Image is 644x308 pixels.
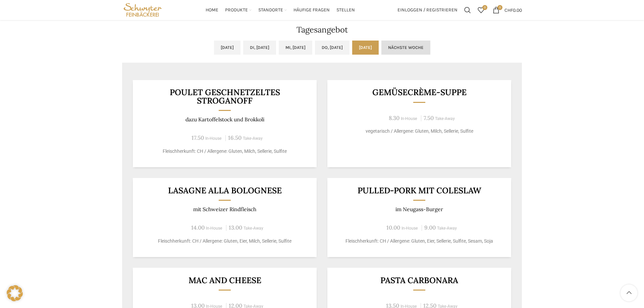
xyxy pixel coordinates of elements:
span: 13.00 [229,224,242,231]
a: Einloggen / Registrieren [394,3,461,17]
span: Häufige Fragen [293,7,330,13]
a: 0 CHF0.00 [489,3,525,17]
h3: Pasta Carbonara [336,276,503,285]
span: Take-Away [244,226,263,231]
p: im Neugass-Burger [336,206,503,212]
p: Fleischherkunft: CH / Allergene: Gluten, Eier, Milch, Sellerie, Sulfite [141,238,309,245]
span: CHF [504,7,513,13]
bdi: 0.00 [504,7,522,13]
a: [DATE] [214,41,240,55]
span: 0 [497,5,502,10]
a: [DATE] [352,41,379,55]
span: Take-Away [435,116,455,121]
span: Standorte [258,7,283,13]
span: 0 [482,5,487,10]
a: Stellen [336,3,355,17]
span: Produkte [225,7,248,13]
a: Suchen [461,3,474,17]
div: Main navigation [167,3,394,17]
a: Häufige Fragen [293,3,330,17]
div: Meine Wunschliste [474,3,488,17]
span: 17.50 [192,134,204,141]
span: In-House [401,116,417,121]
p: Fleischherkunft: CH / Allergene: Gluten, Milch, Sellerie, Sulfite [141,148,309,155]
span: 9.00 [424,224,436,231]
span: 7.50 [424,114,434,122]
a: Mi, [DATE] [279,41,312,55]
span: 10.00 [386,224,400,231]
span: 8.30 [389,114,399,122]
span: Take-Away [243,136,263,141]
h3: Mac and Cheese [141,276,309,285]
a: Di, [DATE] [243,41,276,55]
span: In-House [401,226,418,231]
a: Site logo [122,7,163,12]
p: vegetarisch / Allergene: Gluten, Milch, Sellerie, Sulfite [336,128,503,135]
h3: Pulled-Pork mit Coleslaw [336,186,503,195]
span: 16.50 [228,134,241,141]
a: Nächste Woche [381,41,430,55]
span: Einloggen / Registrieren [397,8,458,12]
a: 0 [474,3,488,17]
span: In-House [205,136,222,141]
span: In-House [206,226,222,231]
p: Fleischherkunft: CH / Allergene: Gluten, Eier, Sellerie, Sulfite, Sesam, Soja [336,238,503,245]
h3: Poulet Geschnetzeltes Stroganoff [141,88,309,105]
span: Home [206,7,218,13]
h3: Gemüsecrème-Suppe [336,88,503,97]
p: mit Schweizer Rindfleisch [141,206,309,212]
a: Produkte [225,3,252,17]
p: dazu Kartoffelstock und Brokkoli [141,116,309,123]
a: Home [206,3,218,17]
a: Do, [DATE] [315,41,350,55]
span: 14.00 [191,224,205,231]
h2: Tagesangebot [122,26,522,34]
a: Standorte [258,3,287,17]
span: Take-Away [437,226,457,231]
h3: LASAGNE ALLA BOLOGNESE [141,186,309,195]
a: Scroll to top button [621,285,637,301]
span: Stellen [336,7,355,13]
